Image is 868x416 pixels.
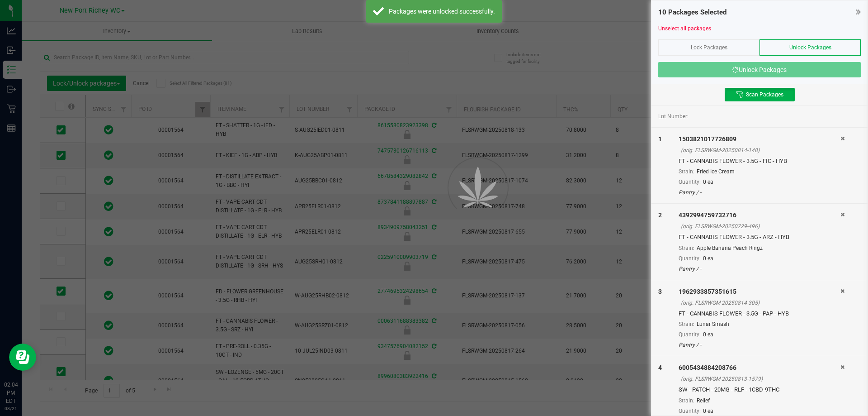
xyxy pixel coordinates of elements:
[691,44,727,51] span: Lock Packages
[679,179,701,185] span: Quantity:
[679,245,694,251] span: Strain:
[679,233,840,242] div: FT - CANNABIS FLOWER - 3.5G - ARZ - HYB
[697,168,735,175] span: Fried Ice Cream
[703,179,713,185] span: 0 ea
[658,112,689,120] span: Lot Number:
[703,408,713,414] span: 0 ea
[658,211,662,219] span: 2
[679,397,694,404] span: Strain:
[679,341,840,349] div: Pantry / -
[703,255,713,262] span: 0 ea
[389,7,495,16] div: Packages were unlocked successfully.
[697,321,729,327] span: Lunar Smash
[658,62,861,77] button: Unlock Packages
[679,188,840,196] div: Pantry / -
[697,397,710,404] span: Relief
[679,255,701,262] span: Quantity:
[679,287,840,296] div: 1962933857351615
[679,157,840,166] div: FT - CANNABIS FLOWER - 3.5G - FIC - HYB
[658,135,662,143] span: 1
[658,288,662,295] span: 3
[697,245,763,251] span: Apple Banana Peach Ringz
[679,363,840,373] div: 6005434884208766
[679,321,694,327] span: Strain:
[679,168,694,175] span: Strain:
[679,265,840,273] div: Pantry / -
[789,44,831,51] span: Unlock Packages
[681,222,840,230] div: (orig. FLSRWGM-20250729-496)
[703,331,713,338] span: 0 ea
[679,408,701,414] span: Quantity:
[681,299,840,307] div: (orig. FLSRWGM-20250814-305)
[725,88,795,101] button: Scan Packages
[679,309,840,318] div: FT - CANNABIS FLOWER - 3.5G - PAP - HYB
[679,385,840,394] div: SW - PATCH - 20MG - RLF - 1CBD-9THC
[658,364,662,371] span: 4
[681,375,840,383] div: (orig. FLSRWGM-20250813-1579)
[679,210,840,220] div: 4392994759732716
[681,146,840,154] div: (orig. FLSRWGM-20250814-148)
[746,91,783,98] span: Scan Packages
[658,25,711,32] a: Unselect all packages
[679,134,840,144] div: 1503821017726809
[679,331,701,338] span: Quantity:
[9,344,36,371] iframe: Resource center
